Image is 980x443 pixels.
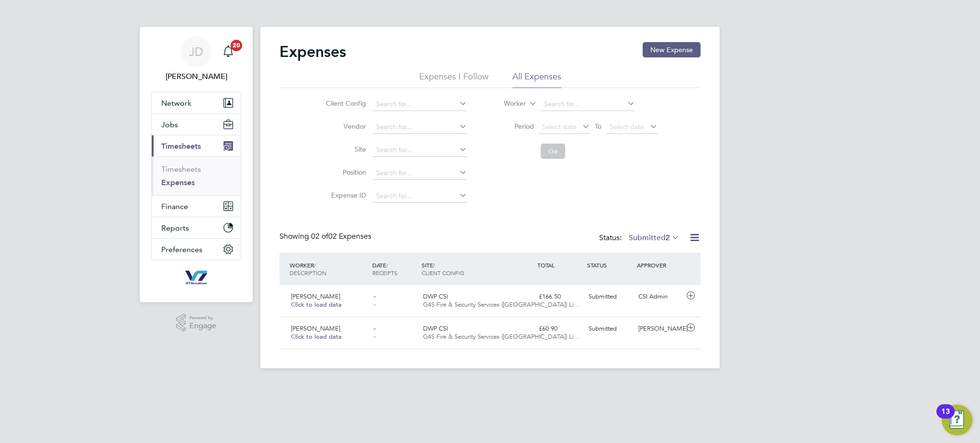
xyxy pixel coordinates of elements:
[374,324,376,332] span: -
[599,232,681,245] div: Status:
[323,99,366,108] label: Client Config
[535,256,585,274] div: TOTAL
[433,261,435,269] span: /
[941,411,950,424] div: 13
[535,321,585,337] div: £60.90
[423,324,448,332] span: DWP CSI
[152,156,241,195] div: Timesheets
[512,71,561,88] li: All Expenses
[535,289,585,305] div: £166.50
[152,92,241,113] button: Network
[423,300,580,309] span: G4S Fire & Security Services ([GEOGRAPHIC_DATA]) Li…
[374,332,376,341] span: -
[323,191,366,199] label: Expense ID
[386,261,388,269] span: /
[373,121,467,134] input: Search for...
[291,324,340,332] span: [PERSON_NAME]
[290,269,326,277] span: DESCRIPTION
[152,135,241,156] button: Timesheets
[419,71,489,88] li: Expenses I Follow
[323,168,366,177] label: Position
[152,217,241,238] button: Reports
[589,292,617,300] span: Submitted
[291,332,342,341] span: Click to load data
[311,232,371,241] span: 02 Expenses
[161,245,202,254] span: Preferences
[423,332,580,341] span: G4S Fire & Security Services ([GEOGRAPHIC_DATA]) Li…
[151,71,241,82] span: Jake Dunwell
[161,99,191,108] span: Network
[189,322,216,330] span: Engage
[423,292,448,300] span: DWP CSI
[311,232,328,241] span: 02 of
[372,269,398,277] span: RECEIPTS
[422,269,464,277] span: CLIENT CONFIG
[152,114,241,135] button: Jobs
[635,256,684,274] div: APPROVER
[491,122,534,131] label: Period
[181,270,211,285] img: v7recruitment-logo-retina.png
[314,261,316,269] span: /
[189,314,216,322] span: Powered by
[279,232,373,242] div: Showing
[161,202,188,211] span: Finance
[629,233,679,243] label: Submitted
[373,166,467,180] input: Search for...
[541,144,565,159] button: Go
[643,42,701,57] button: New Expense
[635,289,684,305] div: CSI Admin
[585,256,635,274] div: STATUS
[291,292,340,300] span: [PERSON_NAME]
[942,405,972,435] button: Open Resource Center, 13 new notifications
[161,120,178,129] span: Jobs
[291,300,342,309] span: Click to load data
[151,36,241,82] a: JD[PERSON_NAME]
[189,45,203,58] span: JD
[161,165,201,174] a: Timesheets
[176,314,217,332] a: Powered byEngage
[542,122,577,131] span: Select date
[610,122,644,131] span: Select date
[323,122,366,131] label: Vendor
[635,321,684,337] div: [PERSON_NAME]
[161,223,189,233] span: Reports
[140,27,253,302] nav: Main navigation
[152,239,241,260] button: Preferences
[231,40,242,51] span: 20
[323,145,366,154] label: Site
[589,324,617,332] span: Submitted
[374,292,376,300] span: -
[287,256,370,281] div: WORKER
[370,256,420,281] div: DATE
[151,270,241,285] a: Go to home page
[161,178,195,187] a: Expenses
[152,196,241,217] button: Finance
[373,144,467,157] input: Search for...
[666,233,670,243] span: 2
[373,189,467,203] input: Search for...
[483,99,526,109] label: Worker
[219,36,238,67] a: 20
[592,120,604,133] span: To
[161,142,201,151] span: Timesheets
[373,98,467,111] input: Search for...
[279,42,346,61] h2: Expenses
[419,256,535,281] div: SITE
[541,98,635,111] input: Search for...
[374,300,376,309] span: -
